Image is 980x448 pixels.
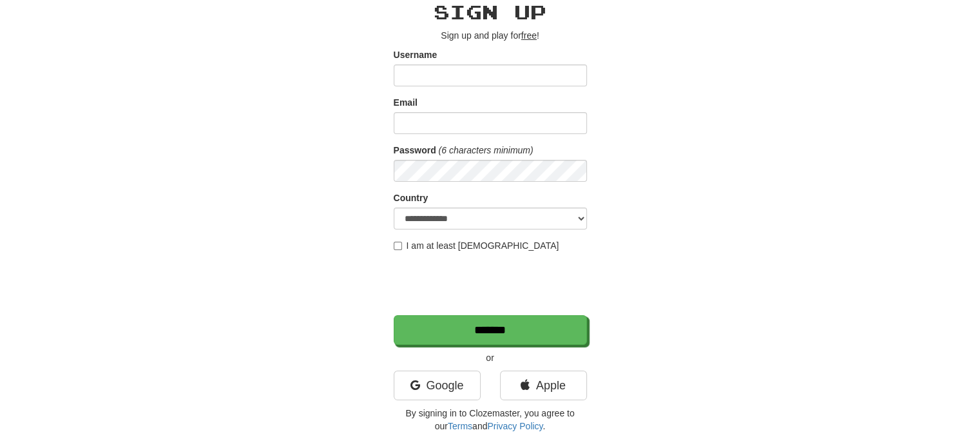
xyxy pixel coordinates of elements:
[394,1,587,23] h2: Sign up
[487,421,543,431] a: Privacy Policy
[500,371,587,400] a: Apple
[394,29,587,42] p: Sign up and play for !
[521,30,537,41] u: free
[394,371,481,400] a: Google
[394,239,559,252] label: I am at least [DEMOGRAPHIC_DATA]
[394,242,402,250] input: I am at least [DEMOGRAPHIC_DATA]
[439,145,533,155] em: (6 characters minimum)
[394,258,590,309] iframe: reCAPTCHA
[394,351,587,364] p: or
[394,96,418,109] label: Email
[394,48,437,61] label: Username
[394,191,428,204] label: Country
[394,407,587,433] p: By signing in to Clozemaster, you agree to our and .
[448,421,472,431] a: Terms
[394,144,436,157] label: Password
